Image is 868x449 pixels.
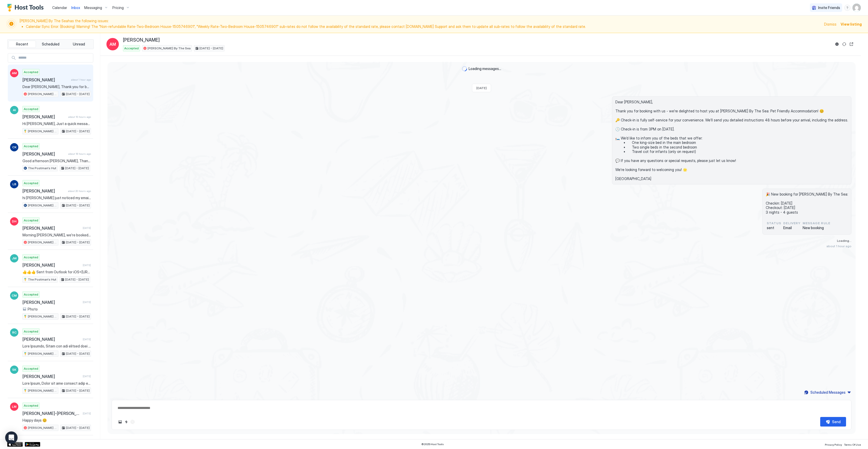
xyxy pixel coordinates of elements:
[25,442,40,447] div: Google Play Store
[83,300,91,304] span: [DATE]
[22,151,66,157] span: [PERSON_NAME]
[7,39,94,49] div: tab-group
[12,367,16,372] span: SK
[22,159,91,163] span: Good afternoon [PERSON_NAME], Thanks for the feedback. We have actually ordered the lamp for livi...
[462,66,467,71] div: loading
[13,108,16,112] span: AI
[83,338,91,341] span: [DATE]
[22,344,91,349] span: Lore Ipsumdo, Sitam con adi elitsed doei te - in’ut laboreetd ma aliq eni! 😊 🔑 Admin-ve qu nostr ...
[844,442,861,447] a: Terms Of Use
[66,425,90,430] span: [DATE] - [DATE]
[28,425,57,430] span: [PERSON_NAME] By The Sea
[84,5,102,10] span: Messaging
[476,86,487,90] span: [DATE]
[22,226,81,231] span: [PERSON_NAME]
[22,411,81,416] span: [PERSON_NAME]-[PERSON_NAME]
[28,351,57,356] span: [PERSON_NAME] By The Sea
[16,53,93,62] input: Input Field
[469,66,501,71] span: Loading messages...
[5,431,18,444] div: Open Intercom Messenger
[22,84,91,89] span: Dear [PERSON_NAME], Thank you for booking with us - we’re delighted to host you at [PERSON_NAME] ...
[20,19,821,30] span: [PERSON_NAME] By The Sea has the following issues:
[52,5,67,10] a: Calendar
[83,226,91,230] span: [DATE]
[112,5,124,10] span: Pricing
[66,240,90,245] span: [DATE] - [DATE]
[824,21,836,27] div: Dismiss
[7,4,46,12] a: Host Tools Logo
[24,292,38,297] span: Accepted
[24,329,38,334] span: Accepted
[12,293,17,298] span: CM
[12,330,17,335] span: RC
[12,71,17,75] span: AM
[853,4,861,12] div: User profile
[71,5,80,10] a: Inbox
[24,181,38,185] span: Accepted
[841,21,862,27] div: View listing
[810,390,846,395] div: Scheduled Messages
[117,419,123,425] button: Upload image
[803,226,830,230] span: New booking
[22,270,91,274] span: 👍👍👍 Sent from Outlook for iOS<[URL][DOMAIN_NAME]>
[803,389,851,396] button: Scheduled Messages
[12,219,17,224] span: DH
[825,442,842,447] a: Privacy Policy
[421,443,444,446] span: © 2025 Host Tools
[28,166,56,171] span: The Postman's Hut
[28,314,57,319] span: [PERSON_NAME] By The Sea
[83,412,91,415] span: [DATE]
[66,203,90,208] span: [DATE] - [DATE]
[148,46,191,51] span: [PERSON_NAME] By The Sea
[766,192,848,215] span: 🎉 New booking for [PERSON_NAME] By The Sea: Checkin: [DATE] Checkout: [DATE] 3 nights - 4 guests
[848,41,855,47] button: Open reservation
[22,300,81,305] span: [PERSON_NAME]
[65,41,92,48] button: Unread
[834,41,840,47] button: Reservation information
[124,46,139,51] span: Accepted
[22,337,81,342] span: [PERSON_NAME]
[22,196,91,200] span: hi [PERSON_NAME] just noticed my email didn't go through this morning. I enjoyed my stay and woul...
[68,189,91,193] span: about 20 hours ago
[12,256,17,261] span: JW
[12,404,17,409] span: LM
[28,203,57,208] span: [PERSON_NAME] By The Sea
[199,46,223,51] span: [DATE] - [DATE]
[28,240,57,245] span: [PERSON_NAME] By The Sea
[37,41,64,48] button: Scheduled
[22,233,91,237] span: Morning [PERSON_NAME], we’re booked until [DATE] I’m afraid. [DATE] night is available if that’s ...
[83,375,91,378] span: [DATE]
[22,114,66,119] span: [PERSON_NAME]
[22,374,81,379] span: [PERSON_NAME]
[24,107,38,111] span: Accepted
[803,221,830,226] span: Message Rule
[844,443,861,446] span: Terms Of Use
[767,226,781,230] span: sent
[12,145,17,150] span: CK
[26,24,821,29] li: Calendar Sync Error: (Booking) Warning! The "Non-refundable Rate-Two-Bedroom House-1505746901", "...
[783,226,801,230] span: Email
[837,239,851,243] span: Loading...
[24,366,38,371] span: Accepted
[65,166,89,171] span: [DATE] - [DATE]
[22,418,91,423] span: Happy days 😊
[825,443,842,446] span: Privacy Policy
[24,255,38,260] span: Accepted
[28,388,57,393] span: [PERSON_NAME] By The Sea
[71,78,91,81] span: about 1 hour ago
[42,42,59,47] span: Scheduled
[73,42,85,47] span: Unread
[28,307,38,312] span: Photo
[22,262,81,268] span: [PERSON_NAME]
[68,152,91,156] span: about 18 hours ago
[7,442,23,447] a: App Store
[123,37,160,43] span: [PERSON_NAME]
[844,5,850,11] div: menu
[12,182,16,187] span: LB
[783,221,801,226] span: Delivery
[9,41,36,48] button: Recent
[22,121,91,126] span: Hi [PERSON_NAME], Just a quick message to check and make sure you have everything you need and ma...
